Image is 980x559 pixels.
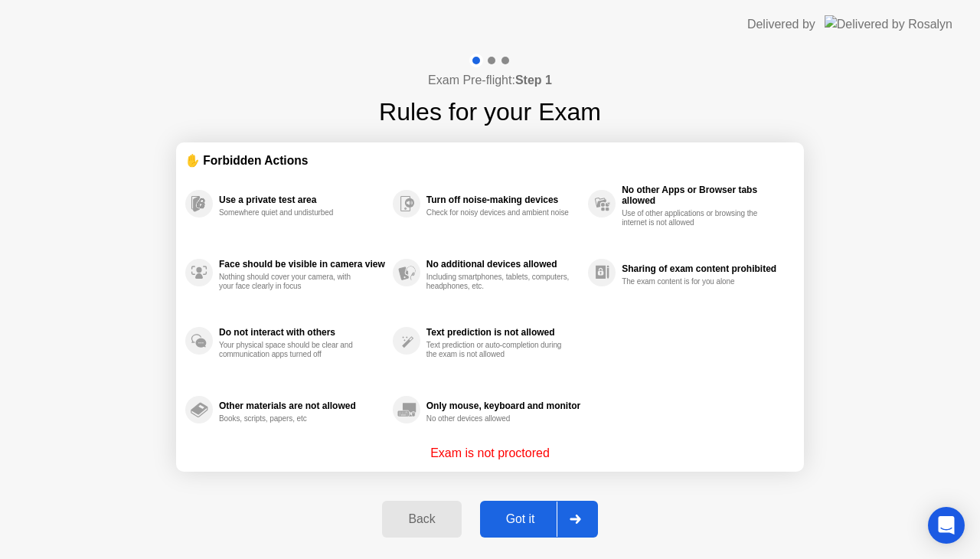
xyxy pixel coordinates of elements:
[515,74,552,87] b: Step 1
[426,341,571,359] div: Text prediction or auto-completion during the exam is not allowed
[219,208,364,217] div: Somewhere quiet and undisturbed
[426,259,580,270] div: No additional devices allowed
[426,414,571,423] div: No other devices allowed
[426,400,580,411] div: Only mouse, keyboard and monitor
[622,185,787,206] div: No other Apps or Browser tabs allowed
[622,209,766,227] div: Use of other applications or browsing the internet is not allowed
[426,208,571,217] div: Check for noisy devices and ambient noise
[219,259,385,270] div: Face should be visible in camera view
[928,507,965,544] div: Open Intercom Messenger
[382,501,461,538] button: Back
[219,327,385,338] div: Do not interact with others
[219,400,385,411] div: Other materials are not allowed
[430,444,550,463] p: Exam is not proctored
[219,341,364,359] div: Your physical space should be clear and communication apps turned off
[622,277,766,286] div: The exam content is for you alone
[480,501,598,538] button: Got it
[387,512,456,526] div: Back
[485,512,557,526] div: Got it
[747,15,815,34] div: Delivered by
[426,273,571,291] div: Including smartphones, tablets, computers, headphones, etc.
[219,414,364,423] div: Books, scripts, papers, etc
[379,93,601,130] h1: Rules for your Exam
[825,15,952,33] img: Delivered by Rosalyn
[219,273,364,291] div: Nothing should cover your camera, with your face clearly in focus
[426,327,580,338] div: Text prediction is not allowed
[219,195,385,205] div: Use a private test area
[428,71,552,90] h4: Exam Pre-flight:
[622,263,787,274] div: Sharing of exam content prohibited
[426,195,580,205] div: Turn off noise-making devices
[185,152,795,169] div: ✋ Forbidden Actions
